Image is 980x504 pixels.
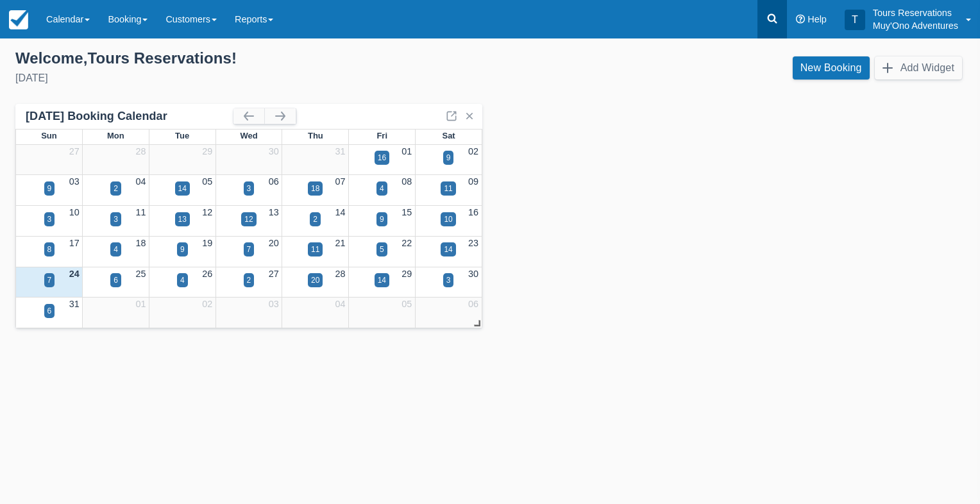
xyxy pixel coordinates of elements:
div: 11 [444,183,452,194]
a: New Booking [793,56,870,80]
a: 23 [468,238,478,248]
a: 26 [202,269,212,279]
div: 4 [180,274,185,286]
div: 9 [380,214,384,225]
a: 27 [269,269,279,279]
a: 06 [269,176,279,187]
span: Fri [376,131,387,140]
span: Sun [41,131,56,140]
div: 2 [247,274,251,286]
a: 15 [401,207,412,217]
div: 7 [247,244,251,255]
a: 28 [335,269,346,279]
a: 19 [202,238,212,248]
a: 22 [401,238,412,248]
a: 05 [401,299,412,309]
p: Muy'Ono Adventures [873,19,958,32]
a: 14 [335,207,346,217]
div: [DATE] Booking Calendar [26,109,233,124]
div: 3 [114,214,118,225]
div: 16 [378,152,386,164]
a: 10 [69,207,80,217]
img: checkfront-main-nav-mini-logo.png [9,10,28,29]
a: 07 [335,176,346,187]
div: 18 [311,183,319,194]
a: 17 [69,238,80,248]
div: 3 [47,214,52,225]
a: 03 [269,299,279,309]
a: 20 [269,238,279,248]
a: 27 [69,146,80,156]
a: 06 [468,299,478,309]
div: 7 [47,274,52,286]
div: 9 [47,183,52,194]
a: 04 [135,176,146,187]
a: 12 [202,207,212,217]
a: 11 [135,207,146,217]
a: 21 [335,238,346,248]
div: 14 [378,274,386,286]
div: 3 [247,183,251,194]
a: 29 [401,269,412,279]
div: Welcome , Tours Reservations ! [15,49,480,68]
div: 9 [180,244,185,255]
a: 18 [135,238,146,248]
div: 2 [313,214,317,225]
span: Mon [107,131,124,140]
div: 13 [178,214,187,225]
span: Wed [240,131,257,140]
div: 6 [47,305,52,317]
div: 14 [178,183,187,194]
p: Tours Reservations [873,6,958,19]
a: 13 [269,207,279,217]
a: 01 [401,146,412,156]
div: [DATE] [15,71,480,86]
div: 8 [47,244,52,255]
div: 11 [311,244,319,255]
a: 31 [69,299,80,309]
span: Sat [443,131,455,140]
div: T [845,10,865,30]
a: 08 [401,176,412,187]
div: 4 [380,183,384,194]
a: 28 [135,146,146,156]
a: 04 [335,299,346,309]
span: Help [807,14,827,24]
a: 01 [135,299,146,309]
i: Help [796,15,805,24]
div: 12 [244,214,253,225]
div: 3 [446,274,451,286]
a: 02 [468,146,478,156]
div: 9 [446,152,451,164]
button: Add Widget [875,56,962,80]
div: 2 [114,183,118,194]
a: 30 [468,269,478,279]
a: 09 [468,176,478,187]
a: 31 [335,146,346,156]
div: 6 [114,274,118,286]
div: 4 [114,244,118,255]
a: 25 [135,269,146,279]
div: 20 [311,274,319,286]
a: 05 [202,176,212,187]
div: 10 [444,214,452,225]
span: Thu [308,131,323,140]
div: 14 [444,244,452,255]
div: 5 [380,244,384,255]
a: 30 [269,146,279,156]
a: 02 [202,299,212,309]
a: 29 [202,146,212,156]
a: 16 [468,207,478,217]
a: 03 [69,176,80,187]
a: 24 [69,269,80,279]
span: Tue [175,131,189,140]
